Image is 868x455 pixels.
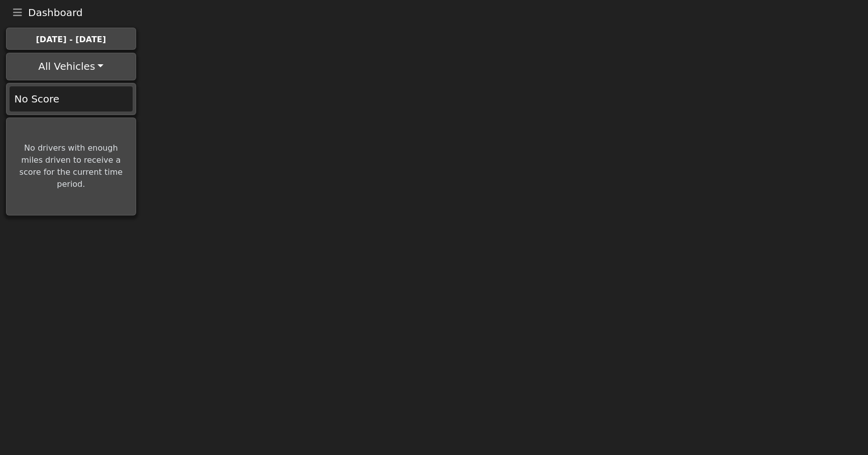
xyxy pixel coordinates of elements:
button: All Vehicles [8,54,134,78]
span: Dashboard [28,8,83,18]
div: [DATE] - [DATE] [12,34,130,46]
div: No drivers with enough miles driven to receive a score for the current time period. [18,142,125,190]
button: Toggle navigation [7,6,28,20]
div: No Score [11,87,72,110]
